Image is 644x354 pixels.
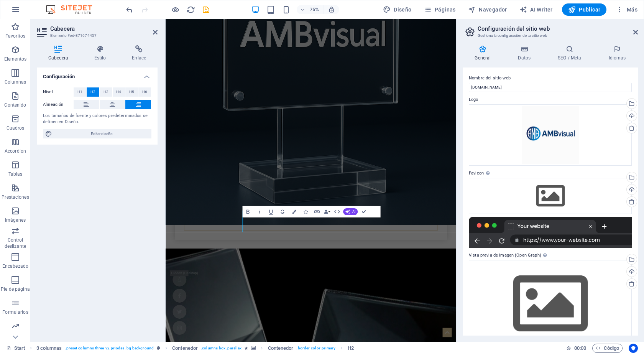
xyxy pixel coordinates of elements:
[568,6,601,13] span: Publicar
[100,87,112,97] button: H3
[613,3,641,16] button: Más
[2,263,28,269] p: Encabezado
[36,344,354,353] nav: breadcrumb
[424,6,456,13] span: Páginas
[43,113,151,125] div: Los tamaños de fuente y colores predeterminados se definen en Diseño.
[43,129,151,138] button: Editar diseño
[519,6,553,13] span: AI Writer
[592,344,623,353] button: Código
[116,87,121,97] span: H4
[50,32,142,39] h3: Elemento #ed-871674457
[7,125,25,131] p: Cuadros
[2,309,28,315] p: Formularios
[562,3,607,16] button: Publicar
[8,171,23,177] p: Tablas
[5,79,26,85] p: Columnas
[74,87,86,97] button: H1
[352,210,355,214] span: AI
[469,251,632,260] label: Vista previa de imagen (Open Graph)
[328,6,335,13] i: Al redimensionar, ajustar el nivel de zoom automáticamente para ajustarse al dispositivo elegido.
[343,208,358,215] button: AI
[596,45,638,61] h4: Idiomas
[125,5,134,14] button: undo
[469,83,632,92] input: Nombre...
[300,206,311,217] button: Icons
[478,25,638,32] h2: Configuración del sitio web
[245,346,248,350] i: El elemento contiene una animación
[90,87,95,97] span: H2
[506,45,546,61] h4: Datos
[469,178,632,214] div: Selecciona archivos del administrador de archivos, de la galería de fotos o carga archivo(s)
[5,332,26,338] p: Marketing
[6,344,25,353] a: Start
[478,32,623,39] h3: Gestiona la configuración de tu sitio web
[580,345,581,351] span: :
[297,5,324,14] button: 75%
[469,104,632,166] div: ChatGPTImage4oct202513_59_13-YiubmJj7WZQo4EvO31lVSQ.png
[138,87,151,97] button: H6
[465,3,510,16] button: Navegador
[546,45,596,61] h4: SEO / Meta
[157,346,160,350] i: Este elemento es un preajuste personalizable
[463,45,506,61] h4: General
[103,87,108,97] span: H3
[83,45,121,61] h4: Estilo
[469,169,632,178] label: Favicon
[2,194,29,200] p: Prestaciones
[77,87,82,97] span: H1
[332,206,343,217] button: HTML
[5,148,26,154] p: Accordion
[596,344,619,353] span: Código
[37,45,83,61] h4: Cabecera
[468,6,507,13] span: Navegador
[358,206,370,217] button: Confirm (Ctrl+⏎)
[242,206,253,217] button: Bold (Ctrl+B)
[616,6,637,13] span: Más
[380,3,415,16] button: Diseño
[202,5,210,14] i: Guardar (Ctrl+S)
[129,87,134,97] span: H5
[469,95,632,104] label: Logo
[311,206,322,217] button: Link
[125,87,138,97] button: H5
[43,100,74,109] label: Alineación
[268,344,294,353] span: Haz clic para seleccionar y doble clic para editar
[469,74,632,83] label: Nombre del sitio web
[4,102,26,108] p: Contenido
[323,206,331,217] button: Data Bindings
[251,346,256,350] i: Este elemento contiene un fondo
[629,344,638,353] button: Usercentrics
[296,344,335,353] span: . border-color-primary
[5,217,26,223] p: Imágenes
[43,87,74,97] label: Nivel
[574,344,586,353] span: 00 00
[172,344,198,353] span: Contenedor
[201,5,210,14] button: save
[87,87,99,97] button: H2
[5,33,25,39] p: Favoritos
[265,206,276,217] button: Underline (Ctrl+U)
[37,68,158,81] h4: Configuración
[54,129,149,138] span: Editar diseño
[288,206,299,217] button: Colors
[1,286,30,292] p: Pie de página
[201,344,242,353] span: . columns-box .parallax
[36,344,62,353] span: Haz clic para seleccionar y doble clic para editar
[113,87,125,97] button: H4
[120,45,158,61] h4: Enlace
[4,56,26,62] p: Elementos
[186,5,195,14] button: reload
[421,3,459,16] button: Páginas
[348,344,354,353] span: Haz clic para seleccionar y doble clic para editar
[516,3,556,16] button: AI Writer
[254,206,265,217] button: Italic (Ctrl+I)
[469,260,632,348] div: Selecciona archivos del administrador de archivos, de la galería de fotos o carga archivo(s)
[50,25,158,32] h2: Cabecera
[308,5,320,14] h6: 75%
[65,344,154,353] span: . preset-columns-three-v2-priodas .bg-background
[383,6,412,13] span: Diseño
[277,206,288,217] button: Strikethrough
[142,87,147,97] span: H6
[44,5,102,14] img: Editor Logo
